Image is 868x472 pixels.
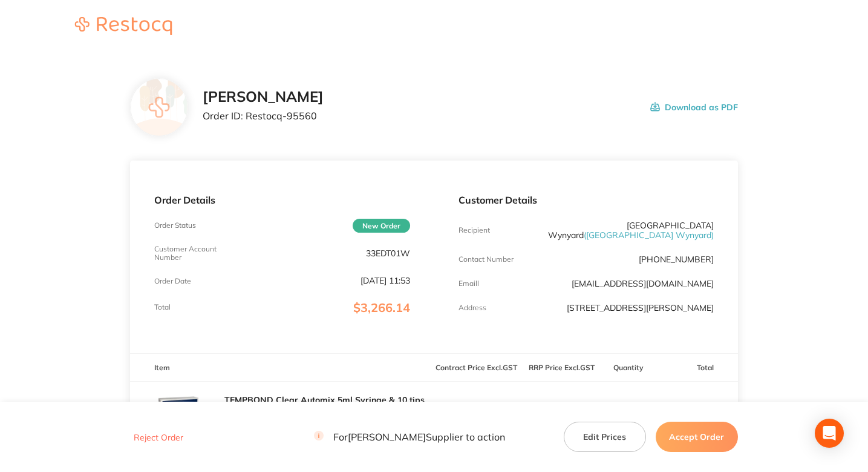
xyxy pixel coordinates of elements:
button: Download as PDF [650,88,738,126]
span: $3,266.14 [353,300,410,315]
th: Total [653,353,738,382]
button: Edit Prices [564,422,646,452]
p: Order ID: Restocq- 95560 [203,110,324,121]
p: $93.43 [653,397,737,427]
span: ( [GEOGRAPHIC_DATA] Wynyard ) [584,230,714,241]
th: Quantity [604,353,653,382]
p: Total [154,303,171,311]
p: Emaill [458,279,479,288]
p: Recipient [458,226,490,234]
p: [PHONE_NUMBER] [639,254,714,264]
p: Order Status [154,221,196,230]
p: 33EDT01W [366,248,410,258]
a: TEMPBOND Clear Automix 5ml Syringe & 10 tips no [MEDICAL_DATA] [224,394,425,415]
p: For [PERSON_NAME] Supplier to action [314,431,505,443]
p: Order Date [154,277,191,285]
p: [GEOGRAPHIC_DATA] Wynyard [543,221,714,240]
p: Customer Details [458,194,714,205]
h2: [PERSON_NAME] [203,88,324,105]
div: Open Intercom Messenger [815,419,844,448]
th: RRP Price Excl. GST [519,353,604,382]
a: Restocq logo [63,17,184,37]
button: Reject Order [130,432,187,443]
img: Restocq logo [63,17,184,35]
p: Contact Number [458,255,514,264]
th: Contract Price Excl. GST [434,353,520,382]
p: Address [458,304,486,312]
p: Order Details [154,194,410,205]
button: Accept Order [656,422,738,452]
a: [EMAIL_ADDRESS][DOMAIN_NAME] [572,278,714,289]
span: New Order [353,219,410,233]
p: [DATE] 11:53 [361,276,410,285]
img: ZGdjb3RlMQ [154,382,215,442]
p: [STREET_ADDRESS][PERSON_NAME] [567,303,714,313]
th: Item [130,353,434,382]
p: Customer Account Number [154,245,240,262]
